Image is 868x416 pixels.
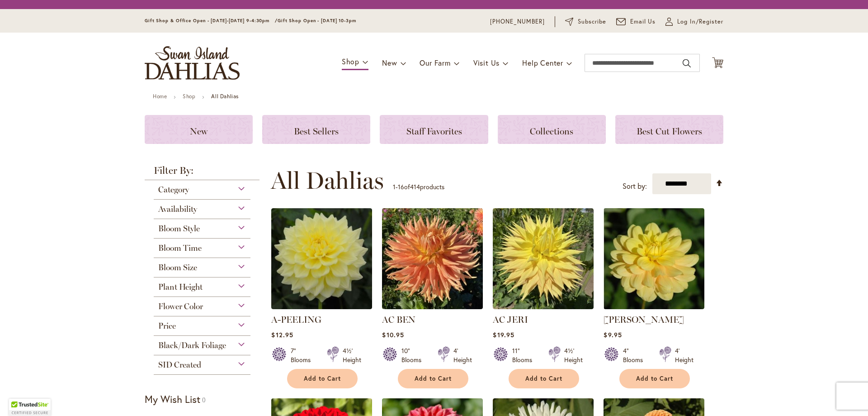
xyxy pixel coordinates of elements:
[498,115,606,144] a: Collections
[616,17,656,26] a: Email Us
[145,166,259,180] strong: Filter By:
[393,180,444,194] p: - of products
[271,208,372,309] img: A-Peeling
[158,321,176,331] span: Price
[271,302,372,311] a: A-Peeling
[623,346,648,364] div: 4" Blooms
[145,115,253,144] a: New
[522,58,563,67] span: Help Center
[382,58,397,67] span: New
[564,346,583,364] div: 4½' Height
[380,115,488,144] a: Staff Favorites
[636,375,673,383] span: Add to Cart
[401,346,427,364] div: 10" Blooms
[406,126,462,137] span: Staff Favorites
[158,224,200,234] span: Bloom Style
[262,115,370,144] a: Best Sellers
[493,314,528,325] a: AC JERI
[271,330,293,339] span: $12.95
[145,46,240,80] a: store logo
[145,18,278,24] span: Gift Shop & Office Open - [DATE]-[DATE] 9-4:30pm /
[271,167,384,194] span: All Dahlias
[183,93,195,100] a: Shop
[158,243,202,253] span: Bloom Time
[393,182,396,191] span: 1
[158,360,201,370] span: SID Created
[291,346,316,364] div: 7" Blooms
[490,17,545,26] a: [PHONE_NUMBER]
[287,369,358,388] button: Add to Cart
[493,330,514,339] span: $19.95
[158,340,226,350] span: Black/Dark Foliage
[578,17,606,26] span: Subscribe
[525,375,562,383] span: Add to Cart
[382,314,415,325] a: AC BEN
[271,314,321,325] a: A-PEELING
[615,115,723,144] a: Best Cut Flowers
[382,208,483,309] img: AC BEN
[7,384,32,409] iframe: Launch Accessibility Center
[145,392,200,406] strong: My Wish List
[530,126,573,137] span: Collections
[304,375,341,383] span: Add to Cart
[294,126,339,137] span: Best Sellers
[619,369,690,388] button: Add to Cart
[473,58,500,67] span: Visit Us
[382,302,483,311] a: AC BEN
[410,182,420,191] span: 414
[604,302,704,311] a: AHOY MATEY
[420,58,450,67] span: Our Farm
[190,126,208,137] span: New
[398,182,404,191] span: 16
[604,208,704,309] img: AHOY MATEY
[158,185,189,195] span: Category
[512,346,538,364] div: 11" Blooms
[604,330,622,339] span: $9.95
[493,302,594,311] a: AC Jeri
[398,369,468,388] button: Add to Cart
[153,93,167,100] a: Home
[665,17,723,26] a: Log In/Register
[343,346,361,364] div: 4½' Height
[278,18,356,24] span: Gift Shop Open - [DATE] 10-3pm
[623,178,647,195] label: Sort by:
[158,301,203,311] span: Flower Color
[509,369,579,388] button: Add to Cart
[158,282,203,292] span: Plant Height
[211,93,239,100] strong: All Dahlias
[604,314,684,325] a: [PERSON_NAME]
[637,126,702,137] span: Best Cut Flowers
[453,346,472,364] div: 4' Height
[675,346,693,364] div: 4' Height
[493,208,594,309] img: AC Jeri
[630,17,656,26] span: Email Us
[677,17,723,26] span: Log In/Register
[415,375,452,383] span: Add to Cart
[342,57,359,66] span: Shop
[565,17,606,26] a: Subscribe
[382,330,404,339] span: $10.95
[683,56,691,71] button: Search
[158,263,197,273] span: Bloom Size
[158,204,197,214] span: Availability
